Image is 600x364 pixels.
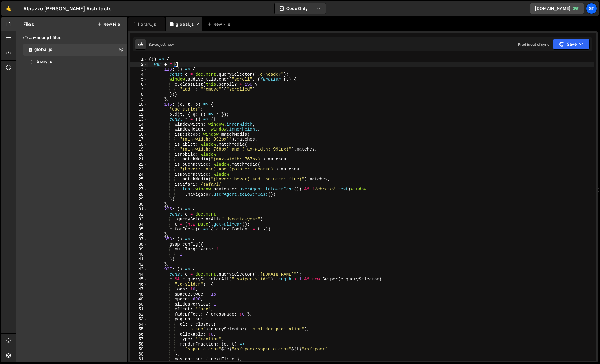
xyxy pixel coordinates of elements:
[586,3,597,14] a: ST
[97,22,120,27] button: New File
[176,21,194,27] div: global.js
[130,272,148,277] div: 44
[130,232,148,237] div: 36
[130,352,148,357] div: 60
[130,322,148,327] div: 54
[130,292,148,297] div: 48
[23,44,127,56] div: 17070/46982.js
[130,122,148,127] div: 14
[130,327,148,332] div: 55
[130,197,148,202] div: 29
[130,192,148,197] div: 28
[130,297,148,302] div: 49
[130,287,148,292] div: 47
[130,107,148,112] div: 11
[130,202,148,207] div: 30
[275,3,326,14] button: Code Only
[130,97,148,102] div: 9
[28,48,32,53] span: 1
[530,3,584,14] a: [DOMAIN_NAME]
[130,152,148,157] div: 20
[130,337,148,342] div: 57
[130,87,148,92] div: 7
[130,237,148,242] div: 37
[130,62,148,67] div: 2
[130,132,148,137] div: 16
[518,42,549,47] div: Prod is out of sync
[130,252,148,257] div: 40
[130,157,148,162] div: 21
[34,47,52,52] div: global.js
[130,357,148,362] div: 61
[130,302,148,307] div: 50
[1,1,16,16] a: 🤙
[130,277,148,282] div: 45
[130,137,148,142] div: 17
[553,39,590,50] button: Save
[130,82,148,87] div: 6
[130,307,148,312] div: 51
[23,5,111,12] div: Abruzzo [PERSON_NAME] Architects
[130,207,148,212] div: 31
[130,242,148,247] div: 38
[130,212,148,217] div: 32
[130,127,148,132] div: 15
[130,282,148,287] div: 46
[130,72,148,77] div: 4
[130,347,148,352] div: 59
[16,31,127,44] div: Javascript files
[130,257,148,262] div: 41
[130,92,148,97] div: 8
[23,56,127,68] div: 17070/48289.js
[130,222,148,227] div: 34
[130,167,148,172] div: 23
[130,247,148,252] div: 39
[130,187,148,192] div: 27
[130,177,148,182] div: 25
[130,112,148,117] div: 12
[130,147,148,152] div: 19
[130,312,148,317] div: 52
[130,217,148,222] div: 33
[130,162,148,167] div: 22
[130,172,148,177] div: 24
[148,42,174,47] div: Saved
[130,102,148,107] div: 10
[130,317,148,322] div: 53
[207,21,233,27] div: New File
[130,142,148,147] div: 18
[130,182,148,187] div: 26
[23,21,34,28] h2: Files
[130,117,148,122] div: 13
[159,42,174,47] div: just now
[34,59,52,65] div: library.js
[130,67,148,72] div: 3
[130,267,148,272] div: 43
[130,342,148,347] div: 58
[130,227,148,232] div: 35
[130,332,148,337] div: 56
[130,77,148,82] div: 5
[138,21,156,27] div: library.js
[130,262,148,267] div: 42
[130,57,148,62] div: 1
